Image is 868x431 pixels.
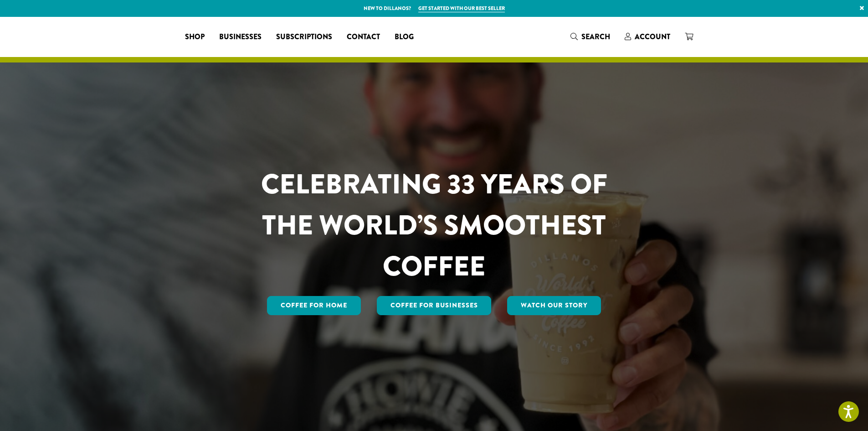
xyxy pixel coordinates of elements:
[178,30,212,44] a: Shop
[347,31,380,43] span: Contact
[267,296,361,315] a: Coffee for Home
[507,296,601,315] a: Watch Our Story
[563,29,617,44] a: Search
[185,31,205,43] span: Shop
[635,31,670,42] span: Account
[418,5,505,12] a: Get started with our best seller
[395,31,414,43] span: Blog
[581,31,610,42] span: Search
[234,164,634,287] h1: CELEBRATING 33 YEARS OF THE WORLD’S SMOOTHEST COFFEE
[377,296,492,315] a: Coffee For Businesses
[276,31,332,43] span: Subscriptions
[219,31,262,43] span: Businesses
